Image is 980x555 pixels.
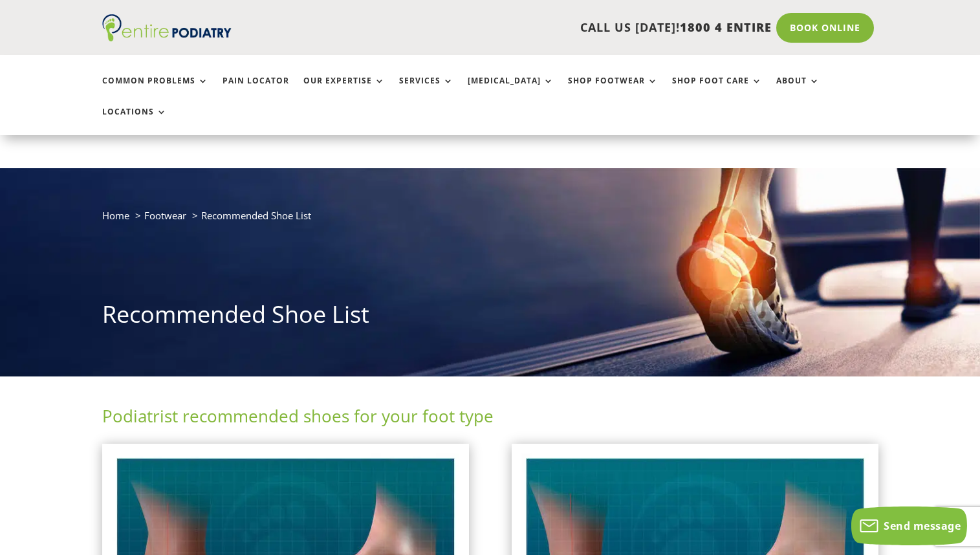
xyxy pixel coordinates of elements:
[851,506,967,545] button: Send message
[281,19,772,36] p: CALL US [DATE]!
[884,519,961,533] span: Send message
[568,76,658,104] a: Shop Footwear
[776,76,820,104] a: About
[102,404,878,434] h2: Podiatrist recommended shoes for your foot type
[303,76,385,104] a: Our Expertise
[672,76,762,104] a: Shop Foot Care
[468,76,554,104] a: [MEDICAL_DATA]
[102,209,129,222] a: Home
[102,107,167,135] a: Locations
[144,209,186,222] a: Footwear
[102,207,878,234] nav: breadcrumb
[680,19,772,35] span: 1800 4 ENTIRE
[776,13,874,43] a: Book Online
[223,76,289,104] a: Pain Locator
[102,76,208,104] a: Common Problems
[102,31,232,44] a: Entire Podiatry
[102,298,878,337] h1: Recommended Shoe List
[201,209,311,222] span: Recommended Shoe List
[102,14,232,41] img: logo (1)
[399,76,453,104] a: Services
